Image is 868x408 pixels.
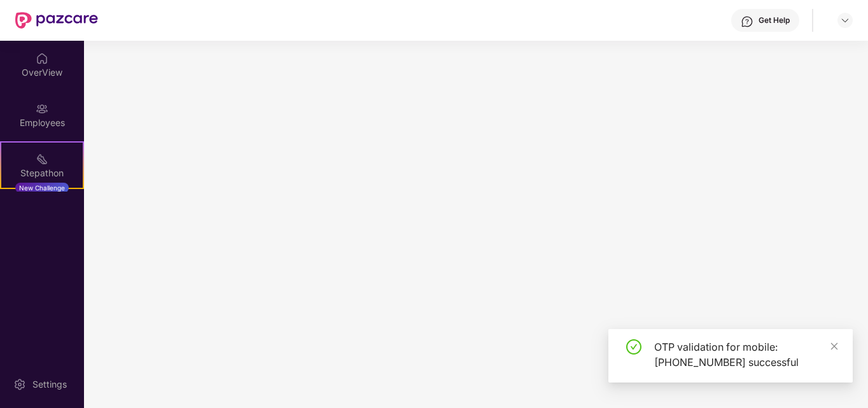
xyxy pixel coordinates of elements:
[13,378,26,391] img: svg+xml;base64,PHN2ZyBpZD0iU2V0dGluZy0yMHgyMCIgeG1sbnM9Imh0dHA6Ly93d3cudzMub3JnLzIwMDAvc3ZnIiB3aW...
[36,102,48,115] img: svg+xml;base64,PHN2ZyBpZD0iRW1wbG95ZWVzIiB4bWxucz0iaHR0cDovL3d3dy53My5vcmcvMjAwMC9zdmciIHdpZHRoPS...
[29,378,71,391] div: Settings
[654,339,837,370] div: OTP validation for mobile: [PHONE_NUMBER] successful
[626,339,641,355] span: check-circle
[36,153,48,165] img: svg+xml;base64,PHN2ZyB4bWxucz0iaHR0cDovL3d3dy53My5vcmcvMjAwMC9zdmciIHdpZHRoPSIyMSIgaGVpZ2h0PSIyMC...
[759,15,790,25] div: Get Help
[15,12,98,29] img: New Pazcare Logo
[830,342,839,351] span: close
[1,167,83,179] div: Stepathon
[840,15,850,25] img: svg+xml;base64,PHN2ZyBpZD0iRHJvcGRvd24tMzJ4MzIiIHhtbG5zPSJodHRwOi8vd3d3LnczLm9yZy8yMDAwL3N2ZyIgd2...
[15,183,69,193] div: New Challenge
[36,52,48,65] img: svg+xml;base64,PHN2ZyBpZD0iSG9tZSIgeG1sbnM9Imh0dHA6Ly93d3cudzMub3JnLzIwMDAvc3ZnIiB3aWR0aD0iMjAiIG...
[741,15,753,28] img: svg+xml;base64,PHN2ZyBpZD0iSGVscC0zMngzMiIgeG1sbnM9Imh0dHA6Ly93d3cudzMub3JnLzIwMDAvc3ZnIiB3aWR0aD...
